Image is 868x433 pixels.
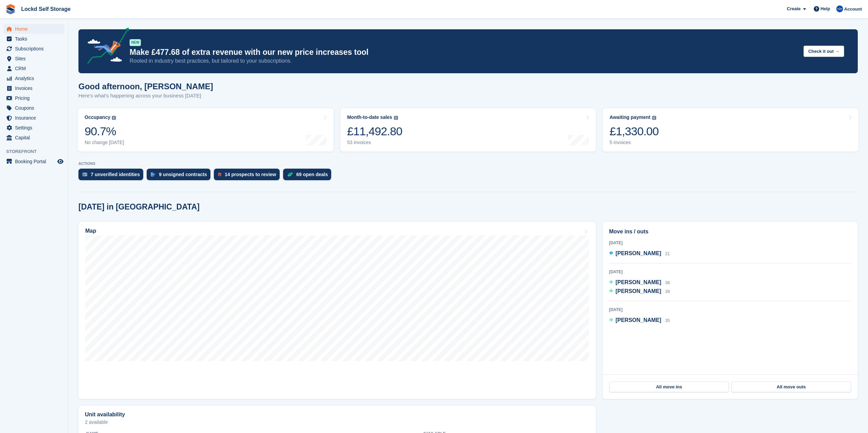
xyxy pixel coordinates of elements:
[665,251,670,256] span: 21
[3,93,64,103] a: menu
[15,133,56,142] span: Capital
[159,172,207,177] div: 9 unsigned contracts
[609,240,851,246] div: [DATE]
[616,250,661,256] span: [PERSON_NAME]
[15,54,56,63] span: Sites
[78,202,200,212] h2: [DATE] in [GEOGRAPHIC_DATA]
[609,316,670,325] a: [PERSON_NAME] 35
[78,82,213,91] h1: Good afternoon, [PERSON_NAME]
[85,114,110,120] div: Occupancy
[82,28,129,66] img: price-adjustments-announcement-icon-8257ccfd72463d97f412b2fc003d46551f7dbcb40ab6d574587a9cd5c0d94...
[15,123,56,133] span: Settings
[287,172,293,177] img: deal-1b604bf984904fb50ccaf53a9ad4b4a5d6e5aea283cecdc64d6e3604feb123c2.svg
[609,278,670,287] a: [PERSON_NAME] 38
[15,113,56,123] span: Insurance
[15,103,56,113] span: Coupons
[347,140,402,145] div: 53 invoices
[283,169,335,184] a: 69 open deals
[112,116,116,120] img: icon-info-grey-7440780725fd019a000dd9b08b2336e03edf1995a4989e88bcd33f0948082b44.svg
[3,54,64,63] a: menu
[3,103,64,113] a: menu
[665,318,670,323] span: 35
[56,157,64,166] a: Preview store
[609,114,650,120] div: Awaiting payment
[609,307,851,313] div: [DATE]
[665,289,670,294] span: 39
[78,169,147,184] a: 7 unverified identities
[3,64,64,73] a: menu
[15,74,56,83] span: Analytics
[609,228,851,236] h2: Move ins / outs
[3,113,64,123] a: menu
[130,57,798,65] p: Rooted in industry best practices, but tailored to your subscriptions.
[130,39,141,46] div: NEW
[18,3,73,15] a: Lockd Self Storage
[347,124,402,138] div: £11,492.80
[15,83,56,93] span: Invoices
[732,382,851,392] a: All move outs
[609,124,659,138] div: £1,330.00
[83,172,87,176] img: verify_identity-adf6edd0f0f0b5bbfe63781bf79b02c33cf7c696d77639b501bdc392416b5a36.svg
[3,83,64,93] a: menu
[3,44,64,53] a: menu
[609,382,729,392] a: All move ins
[609,140,659,145] div: 5 invoices
[85,228,96,234] h2: Map
[15,34,56,44] span: Tasks
[804,46,844,57] button: Check it out →
[15,93,56,103] span: Pricing
[652,116,656,120] img: icon-info-grey-7440780725fd019a000dd9b08b2336e03edf1995a4989e88bcd33f0948082b44.svg
[15,64,56,73] span: CRM
[78,161,858,166] p: ACTIONS
[603,108,858,152] a: Awaiting payment £1,330.00 5 invoices
[85,420,589,424] p: 2 available
[616,317,661,323] span: [PERSON_NAME]
[85,140,124,145] div: No change [DATE]
[340,108,596,152] a: Month-to-date sales £11,492.80 53 invoices
[836,5,843,12] img: Jonny Bleach
[665,280,670,285] span: 38
[218,172,221,176] img: prospect-51fa495bee0391a8d652442698ab0144808aea92771e9ea1ae160a38d050c398.svg
[3,123,64,133] a: menu
[3,157,64,166] a: menu
[214,169,283,184] a: 14 prospects to review
[15,44,56,53] span: Subscriptions
[821,5,830,12] span: Help
[85,412,125,418] h2: Unit availability
[609,269,851,275] div: [DATE]
[296,172,328,177] div: 69 open deals
[3,24,64,34] a: menu
[225,172,276,177] div: 14 prospects to review
[3,34,64,44] a: menu
[616,279,661,285] span: [PERSON_NAME]
[347,114,392,120] div: Month-to-date sales
[78,108,334,152] a: Occupancy 90.7% No change [DATE]
[394,116,398,120] img: icon-info-grey-7440780725fd019a000dd9b08b2336e03edf1995a4989e88bcd33f0948082b44.svg
[616,288,661,294] span: [PERSON_NAME]
[130,47,798,57] p: Make £477.68 of extra revenue with our new price increases tool
[609,249,670,258] a: [PERSON_NAME] 21
[15,24,56,34] span: Home
[15,157,56,166] span: Booking Portal
[3,133,64,142] a: menu
[5,4,16,14] img: stora-icon-8386f47178a22dfd0bd8f6a31ec36ba5ce8667c1dd55bd0f319d3a0aa187defe.svg
[147,169,214,184] a: 9 unsigned contracts
[787,5,800,12] span: Create
[6,148,68,155] span: Storefront
[844,6,862,13] span: Account
[609,287,670,296] a: [PERSON_NAME] 39
[85,124,124,138] div: 90.7%
[3,74,64,83] a: menu
[91,172,140,177] div: 7 unverified identities
[78,92,213,100] p: Here's what's happening across your business [DATE]
[78,222,596,399] a: Map
[151,172,156,176] img: contract_signature_icon-13c848040528278c33f63329250d36e43548de30e8caae1d1a13099fd9432cc5.svg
